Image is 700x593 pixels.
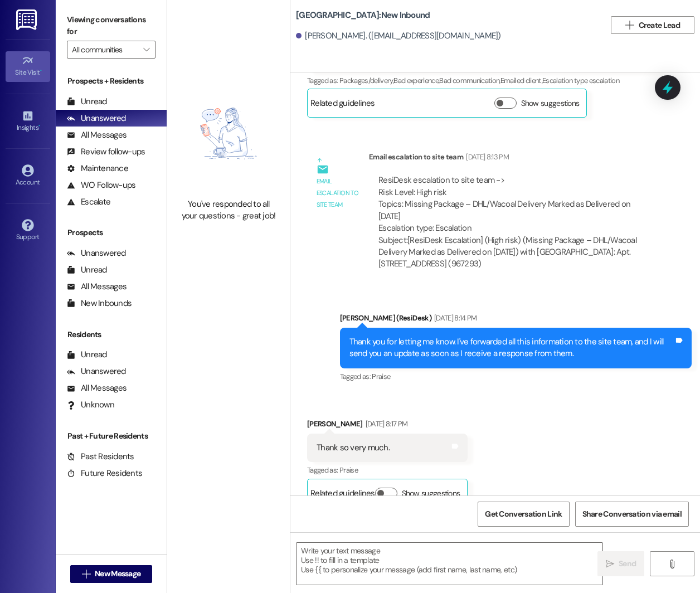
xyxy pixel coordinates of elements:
[67,366,126,377] div: Unanswered
[317,176,360,211] div: Email escalation to site team
[95,568,140,580] span: New Message
[463,151,509,163] div: [DATE] 8:13 PM
[6,161,50,191] a: Account
[369,151,659,167] div: Email escalation to site team
[393,76,439,85] span: Bad experience ,
[56,227,167,239] div: Prospects
[6,216,50,246] a: Support
[67,247,126,259] div: Unanswered
[16,9,39,30] img: ResiDesk Logo
[56,329,167,341] div: Residents
[67,146,145,158] div: Review follow-ups
[521,98,580,109] label: Show suggestions
[67,196,110,208] div: Escalate
[179,198,278,222] div: You've responded to all your questions - great job!
[317,442,390,454] div: Thank so very much.
[378,174,650,234] div: ResiDesk escalation to site team -> Risk Level: High risk Topics: Missing Package – DHL/Wacoal De...
[67,468,142,479] div: Future Residents
[668,560,676,568] i: 
[349,336,674,360] div: Thank you for letting me know. I've forwarded all this information to the site team, and I will s...
[67,281,127,293] div: All Messages
[307,72,659,89] div: Tagged as:
[40,67,42,75] span: •
[478,502,569,527] button: Get Conversation Link
[639,20,680,31] span: Create Lead
[372,372,390,381] span: Praise
[363,418,408,430] div: [DATE] 8:17 PM
[431,312,477,324] div: [DATE] 8:14 PM
[500,76,542,85] span: Emailed client ,
[582,508,682,520] span: Share Conversation via email
[143,45,149,54] i: 
[6,106,50,137] a: Insights •
[82,570,90,579] i: 
[67,113,126,124] div: Unanswered
[67,11,155,41] label: Viewing conversations for
[70,565,153,583] button: New Message
[67,298,132,309] div: New Inbounds
[72,41,138,59] input: All communities
[310,98,375,114] div: Related guidelines
[625,21,634,30] i: 
[56,430,167,442] div: Past + Future Residents
[485,508,562,520] span: Get Conversation Link
[611,16,694,34] button: Create Lead
[402,488,460,499] label: Show suggestions
[619,558,636,570] span: Send
[439,76,500,85] span: Bad communication ,
[67,382,127,394] div: All Messages
[67,349,107,361] div: Unread
[67,399,114,411] div: Unknown
[6,51,50,81] a: Site Visit •
[378,235,650,270] div: Subject: [ResiDesk Escalation] (High risk) (Missing Package – DHL/Wacoal Delivery Marked as Deliv...
[340,368,692,385] div: Tagged as:
[340,312,692,328] div: [PERSON_NAME] (ResiDesk)
[67,129,127,141] div: All Messages
[67,451,134,463] div: Past Residents
[179,74,278,193] img: empty-state
[575,502,689,527] button: Share Conversation via email
[296,9,430,21] b: [GEOGRAPHIC_DATA]: New Inbound
[307,462,468,478] div: Tagged as:
[310,488,375,504] div: Related guidelines
[67,163,128,174] div: Maintenance
[67,96,107,108] div: Unread
[38,122,40,130] span: •
[339,76,393,85] span: Packages/delivery ,
[56,75,167,87] div: Prospects + Residents
[307,418,468,434] div: [PERSON_NAME]
[67,179,135,191] div: WO Follow-ups
[296,30,501,42] div: [PERSON_NAME]. ([EMAIL_ADDRESS][DOMAIN_NAME])
[606,560,614,568] i: 
[597,551,644,576] button: Send
[339,465,358,475] span: Praise
[67,264,107,276] div: Unread
[542,76,619,85] span: Escalation type escalation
